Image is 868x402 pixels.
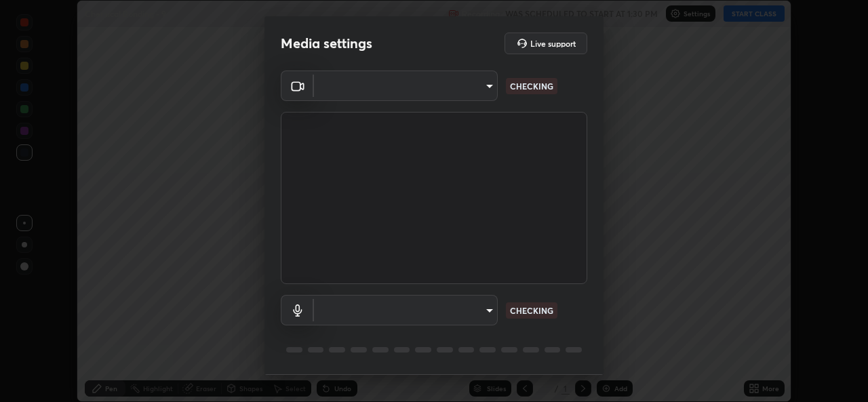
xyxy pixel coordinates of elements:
p: CHECKING [510,304,553,317]
h2: Media settings [281,35,372,52]
h5: Live support [530,39,576,47]
div: ​ [314,295,498,325]
p: CHECKING [510,80,553,92]
div: ​ [314,71,498,101]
